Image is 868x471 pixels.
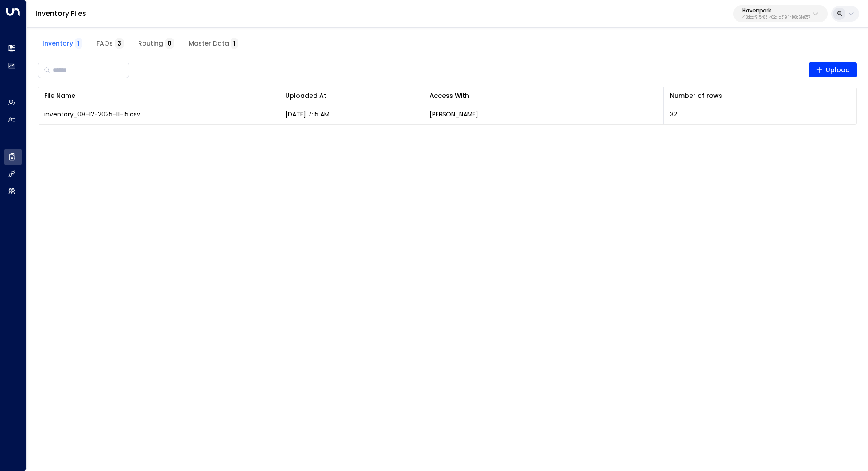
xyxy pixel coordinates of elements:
[97,40,124,48] span: FAQs
[43,40,82,48] span: Inventory
[733,5,828,22] button: Havenpark413dacf9-5485-402c-a519-14108c614857
[742,16,810,19] p: 413dacf9-5485-402c-a519-14108c614857
[670,90,850,101] div: Number of rows
[189,40,238,48] span: Master Data
[430,90,658,101] div: Access With
[742,8,810,13] p: Havenpark
[44,90,75,101] div: File Name
[44,110,140,119] span: inventory_08-12-2025-11-15.csv
[816,65,850,76] span: Upload
[670,110,677,119] span: 32
[231,38,238,49] span: 1
[285,90,417,101] div: Uploaded At
[115,38,124,49] span: 3
[285,110,329,119] p: [DATE] 7:15 AM
[285,90,326,101] div: Uploaded At
[165,38,174,49] span: 0
[670,90,722,101] div: Number of rows
[75,38,82,49] span: 1
[430,110,478,119] p: [PERSON_NAME]
[809,62,857,77] button: Upload
[35,8,86,19] a: Inventory Files
[44,90,272,101] div: File Name
[138,40,174,48] span: Routing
